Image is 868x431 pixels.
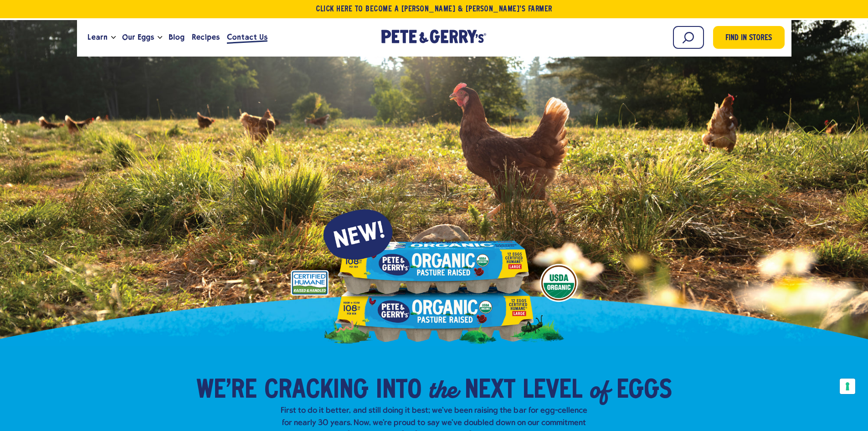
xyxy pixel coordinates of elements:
a: Blog [165,25,188,50]
span: into [376,377,421,405]
button: Open the dropdown menu for Our Eggs [158,36,162,39]
span: Next [465,377,515,405]
a: Recipes [188,25,223,50]
span: Find in Stores [725,32,772,45]
button: Open the dropdown menu for Learn [111,36,116,39]
span: Contact Us [227,31,267,43]
a: Learn [84,25,111,50]
em: of [590,373,609,405]
span: We’re [196,377,257,405]
a: Our Eggs [118,25,158,50]
em: the [429,373,457,405]
a: Find in Stores [713,26,785,49]
span: Our Eggs [122,31,154,43]
input: Search [673,26,704,49]
span: Blog [169,31,185,43]
span: Cracking [264,377,369,405]
span: Eggs​ [616,377,672,405]
button: Your consent preferences for tracking technologies [840,379,855,394]
span: Level [523,377,582,405]
span: Recipes [192,31,220,43]
a: Contact Us [223,25,271,50]
span: Learn [87,31,108,43]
